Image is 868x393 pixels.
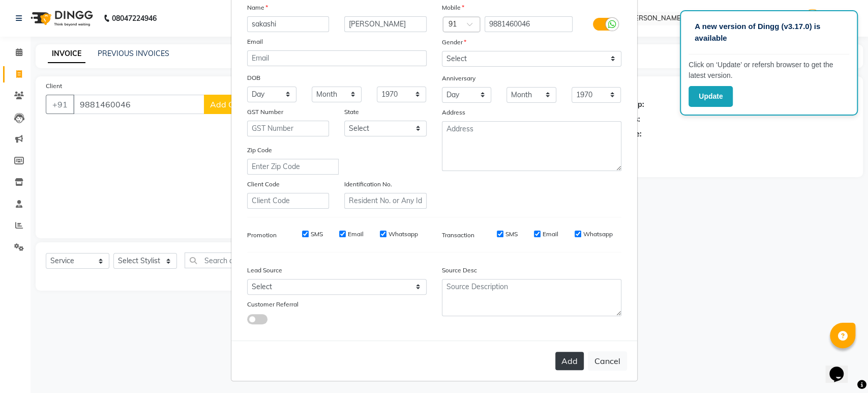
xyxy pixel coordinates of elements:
[344,180,392,189] label: Identification No.
[344,193,427,209] input: Resident No. or Any Id
[689,86,733,107] button: Update
[505,230,518,239] label: SMS
[247,3,268,12] label: Name
[247,107,283,117] label: GST Number
[247,16,330,32] input: First Name
[344,16,427,32] input: Last Name
[588,351,627,371] button: Cancel
[247,37,263,46] label: Email
[442,38,466,47] label: Gender
[442,231,474,240] label: Transaction
[247,121,330,136] input: GST Number
[247,193,330,209] input: Client Code
[247,231,277,240] label: Promotion
[442,266,477,275] label: Source Desc
[247,73,260,82] label: DOB
[695,21,843,44] p: A new version of Dingg (v3.17.0) is available
[311,230,323,239] label: SMS
[344,107,359,117] label: State
[388,230,418,239] label: Whatsapp
[247,146,272,155] label: Zip Code
[543,230,558,239] label: Email
[442,108,465,117] label: Address
[247,50,427,66] input: Email
[247,180,280,189] label: Client Code
[247,300,298,309] label: Customer Referral
[247,159,339,175] input: Enter Zip Code
[555,352,584,370] button: Add
[442,3,464,12] label: Mobile
[442,74,475,83] label: Anniversary
[825,352,858,383] iframe: chat widget
[247,266,282,275] label: Lead Source
[689,60,849,81] p: Click on ‘Update’ or refersh browser to get the latest version.
[583,230,613,239] label: Whatsapp
[485,16,573,32] input: Mobile
[348,230,364,239] label: Email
